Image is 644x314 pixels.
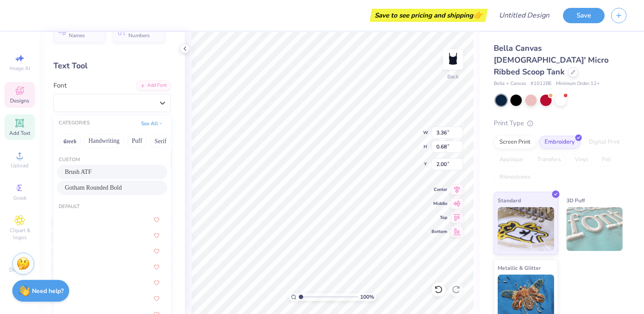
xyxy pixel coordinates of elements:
span: 3D Puff [566,196,585,205]
div: Applique [494,153,529,166]
img: Back [444,51,462,68]
div: Save to see pricing and shipping [372,9,485,22]
div: Vinyl [569,153,594,166]
span: Middle [432,201,447,207]
div: Add Font [136,81,171,91]
span: Bella Canvas [DEMOGRAPHIC_DATA]' Micro Ribbed Scoop Tank [494,43,609,77]
span: # 1012BE [531,80,552,88]
span: 👉 [473,10,483,20]
img: A Charming Font [65,280,85,286]
div: Transfers [531,153,566,166]
span: Center [432,187,447,193]
div: Embroidery [539,136,580,149]
div: Custom [53,156,171,164]
span: Designs [10,97,29,104]
span: Personalized Names [69,26,100,39]
button: See All [138,119,166,128]
span: Minimum Order: 12 + [556,80,600,88]
span: Personalized Numbers [128,26,159,39]
span: Brush ATF [65,167,92,176]
span: Upload [11,162,28,169]
div: Foil [596,153,617,166]
div: Print Type [494,118,626,128]
img: a Arigatou Gozaimasu [65,264,120,270]
img: a Alloy Ink [65,233,106,239]
img: Standard [498,207,554,251]
div: Back [447,73,459,81]
button: Greek [59,134,81,148]
div: Text Tool [53,60,171,72]
button: Puff [127,134,147,148]
strong: Need help? [32,287,64,295]
button: Serif [150,134,171,148]
input: Untitled Design [492,7,556,24]
div: CATEGORIES [59,120,90,127]
div: Screen Print [494,136,536,149]
img: a Ahlan Wasahlan [65,217,104,223]
span: Bottom [432,229,447,235]
span: Image AI [10,65,30,72]
span: Add Text [9,130,30,137]
button: Handwriting [84,134,124,148]
span: Greek [13,194,27,201]
div: Default [53,203,171,211]
span: Top [432,215,447,221]
span: Clipart & logos [4,227,35,241]
span: Metallic & Glitter [498,263,541,272]
label: Font [53,81,67,91]
img: A Charming Font Leftleaning [65,296,96,302]
span: Gotham Rounded Bold [65,183,122,192]
div: Digital Print [583,136,626,149]
div: Rhinestones [494,171,536,184]
span: 100 % [360,293,374,301]
img: 3D Puff [566,207,623,251]
img: a Antara Distance [65,248,101,254]
span: Bella + Canvas [494,80,526,88]
span: Decorate [9,266,30,273]
span: Standard [498,196,521,205]
button: Save [563,8,605,23]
